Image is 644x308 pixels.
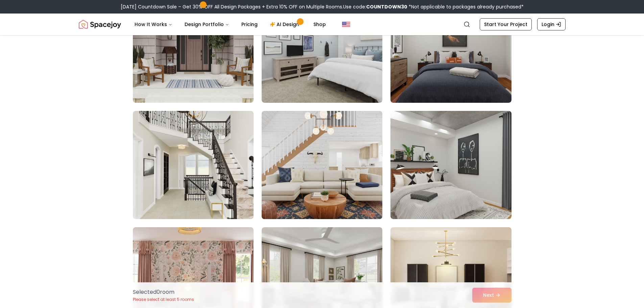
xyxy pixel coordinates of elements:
[236,18,263,31] a: Pricing
[480,18,532,30] a: Start Your Project
[308,18,331,31] a: Shop
[342,20,350,28] img: United States
[79,14,566,35] nav: Global
[259,108,385,222] img: Room room-74
[129,18,331,31] nav: Main
[129,18,178,31] button: How It Works
[121,3,524,10] div: [DATE] Countdown Sale – Get 30% OFF All Design Packages + Extra 10% OFF on Multiple Rooms.
[264,18,307,31] a: AI Design
[407,3,524,10] span: *Not applicable to packages already purchased*
[133,288,194,296] p: Selected 0 room
[133,111,254,219] img: Room room-73
[537,18,566,30] a: Login
[133,297,194,302] p: Please select at least 5 rooms
[343,3,407,10] span: Use code:
[79,18,121,31] a: Spacejoy
[390,111,511,219] img: Room room-75
[179,18,235,31] button: Design Portfolio
[79,18,121,31] img: Spacejoy Logo
[366,3,407,10] b: COUNTDOWN30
